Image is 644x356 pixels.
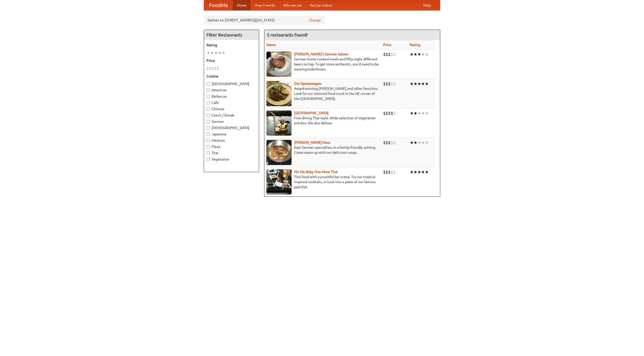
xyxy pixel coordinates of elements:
input: Czech / Slovak [207,114,210,117]
label: Vegetarian [207,157,256,162]
a: Name [266,43,276,47]
label: Pizza [207,144,256,149]
input: German [207,120,210,123]
div: Deliver to: [STREET_ADDRESS][US_STATE] [204,16,325,25]
li: $ [393,140,396,145]
li: $ [217,66,219,71]
li: ★ [414,110,417,116]
label: [DEMOGRAPHIC_DATA] [207,81,256,86]
h5: Price [207,58,256,63]
a: Der Speisewagen [294,82,321,86]
li: ★ [417,81,421,87]
input: [DEMOGRAPHIC_DATA] [207,82,210,86]
label: Chinese [207,106,256,111]
ng-pluralize: 5 restaurants found! [267,32,308,37]
a: Price [383,43,391,47]
li: $ [393,169,396,175]
li: $ [391,52,393,57]
img: babythai.jpg [266,169,292,194]
a: Who we are [279,0,306,10]
li: ★ [207,50,210,56]
label: Japanese [207,132,256,137]
h5: Cuisine [207,74,256,79]
li: ★ [421,140,425,145]
a: [PERSON_NAME]'s German Saloon [294,52,348,56]
li: ★ [425,110,429,116]
input: [DEMOGRAPHIC_DATA] [207,126,210,130]
img: speisewagen.jpg [266,81,292,106]
li: ★ [417,140,421,145]
input: Vegetarian [207,158,210,161]
li: ★ [425,169,429,175]
a: [PERSON_NAME] Haus [294,140,330,144]
li: ★ [410,140,414,145]
li: ★ [214,50,218,56]
p: Fine dining Thai-style. Wide selection of vegetarian entrées. We also deliver. [266,115,379,126]
li: $ [388,140,391,145]
li: ★ [421,81,425,87]
a: [GEOGRAPHIC_DATA] [294,111,329,115]
li: ★ [414,81,417,87]
li: $ [388,52,391,57]
img: kohlhaus.jpg [266,140,292,165]
a: Recipe videos [306,0,336,10]
label: Czech / Slovak [207,113,256,118]
li: ★ [425,140,429,145]
li: ★ [218,50,222,56]
li: $ [386,52,388,57]
li: ★ [425,81,429,87]
h5: Rating [207,43,256,48]
label: [DEMOGRAPHIC_DATA] [207,125,256,130]
a: How it works [251,0,279,10]
li: $ [391,81,393,87]
li: $ [383,110,386,116]
p: Award-winning [PERSON_NAME] and other favorites. Look for our restored food truck in the NE corne... [266,86,379,101]
li: $ [383,169,386,175]
input: Cafe [207,101,210,104]
a: Change [309,18,321,23]
p: East German specialties, in a family-friendly setting. Come warm up with our delicious soups. [266,145,379,155]
li: $ [388,110,391,116]
input: Pizza [207,145,210,148]
li: $ [383,52,386,57]
label: German [207,119,256,124]
a: Home [233,0,251,10]
a: Hit Me Baby One More Thai [294,170,338,174]
a: Help [419,0,435,10]
li: ★ [410,81,414,87]
label: Cafe [207,100,256,105]
li: ★ [210,50,214,56]
li: ★ [425,52,429,57]
li: ★ [414,140,417,145]
li: ★ [414,52,417,57]
li: $ [388,169,391,175]
input: Japanese [207,133,210,136]
li: $ [207,66,209,71]
li: $ [391,110,393,116]
li: $ [386,110,388,116]
li: ★ [410,52,414,57]
li: $ [386,81,388,87]
input: Barbecue [207,95,210,98]
li: $ [214,66,217,71]
a: FoodMe [204,0,233,10]
h4: Filter Restaurants [204,30,259,40]
li: ★ [417,169,421,175]
li: $ [391,169,393,175]
p: Thai food with a youthful bar scene. Try our tropical inspired cocktails, or tuck into a plate of... [266,174,379,189]
li: $ [393,52,396,57]
li: $ [393,110,396,116]
li: $ [386,140,388,145]
label: Thai [207,150,256,155]
p: German home-cooked meals and fifty-eight different beers on tap. To get more authentic, you'd nee... [266,57,379,72]
li: ★ [417,110,421,116]
img: esthers.jpg [266,52,292,77]
input: Mexican [207,139,210,142]
li: $ [383,140,386,145]
label: Barbecue [207,94,256,99]
li: $ [386,169,388,175]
